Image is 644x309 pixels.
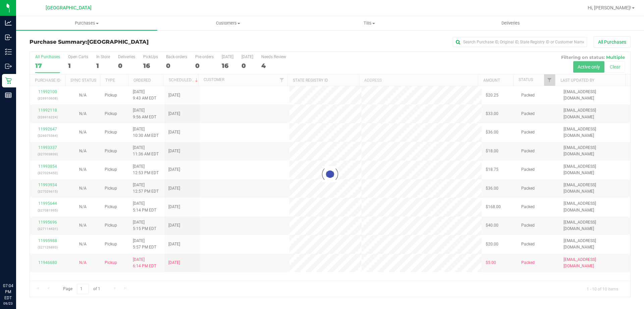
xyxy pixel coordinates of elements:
span: Purchases [16,20,157,26]
span: Tills [299,20,439,26]
inline-svg: Inbound [5,34,12,41]
inline-svg: Reports [5,92,12,99]
inline-svg: Retail [5,77,12,84]
inline-svg: Analytics [5,20,12,26]
iframe: Resource center [7,255,27,275]
button: All Purchases [594,36,631,48]
span: [GEOGRAPHIC_DATA] [46,5,92,11]
a: Tills [299,16,440,30]
p: 07:04 PM EDT [3,283,13,301]
input: Search Purchase ID, Original ID, State Registry ID or Customer Name... [453,37,587,47]
a: Deliveries [440,16,581,30]
span: Customers [158,20,298,26]
span: [GEOGRAPHIC_DATA] [87,39,149,45]
inline-svg: Outbound [5,63,12,70]
a: Customers [157,16,299,30]
p: 09/23 [3,301,13,306]
span: Deliveries [492,20,529,26]
inline-svg: Inventory [5,48,12,55]
span: Hi, [PERSON_NAME]! [588,5,631,10]
a: Purchases [16,16,157,30]
h3: Purchase Summary: [30,39,230,45]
